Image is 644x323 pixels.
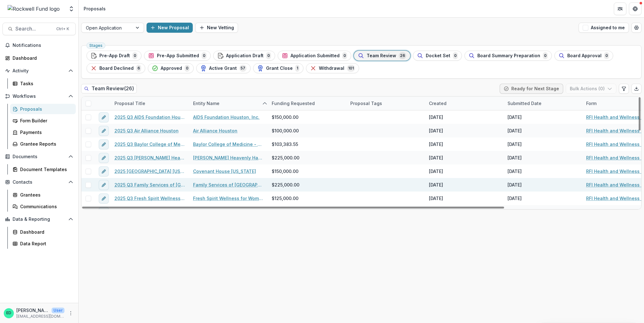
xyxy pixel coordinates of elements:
[6,311,11,315] div: Estevan D. Delgado
[202,52,207,59] span: 0
[99,193,109,203] button: edit
[193,181,264,188] a: Family Services of [GEOGRAPHIC_DATA] and [GEOGRAPHIC_DATA]
[99,112,109,122] button: edit
[15,26,53,32] span: Search...
[508,209,522,215] div: [DATE]
[81,84,137,93] h2: Team Review ( 26 )
[10,190,76,200] a: Grantees
[268,97,347,110] div: Funding Requested
[86,51,142,61] button: Pre-App Draft0
[631,23,641,33] button: Open table manager
[508,181,522,188] div: [DATE]
[193,154,264,161] a: [PERSON_NAME] Heavenly Hands
[399,52,406,59] span: 26
[508,154,522,161] div: [DATE]
[3,23,76,35] button: Search...
[413,51,462,61] button: Docket Set0
[504,97,582,110] div: Submitted Date
[10,104,76,114] a: Proposals
[55,25,70,32] div: Ctrl + K
[114,127,179,134] a: 2025 Q3 Air Alliance Houston
[16,314,64,319] p: [EMAIL_ADDRESS][DOMAIN_NAME]
[347,65,355,72] span: 101
[272,141,298,148] span: $103,383.55
[272,181,299,188] span: $225,000.00
[114,168,186,175] a: 2025 [GEOGRAPHIC_DATA] [US_STATE]
[20,141,71,147] div: Grantee Reports
[319,66,344,71] span: Withdrawal
[8,5,60,13] img: Rockwell Fund logo
[239,65,247,72] span: 57
[631,84,641,94] button: Export table data
[272,114,298,120] span: $150,000.00
[114,195,186,202] a: 2025 Q3 Fresh Spirit Wellness for Women, Inc.
[629,3,641,15] button: Get Help
[16,307,49,314] p: [PERSON_NAME]
[554,51,613,61] button: Board Approval0
[566,84,616,94] button: Bulk Actions (0)
[508,195,522,202] div: [DATE]
[3,152,76,162] button: Open Documents
[193,195,264,202] a: Fresh Spirit Wellness for Women Inc
[20,106,71,112] div: Proposals
[347,97,425,110] div: Proposal Tags
[429,195,443,202] div: [DATE]
[10,115,76,126] a: Form Builder
[295,65,299,72] span: 1
[429,114,443,120] div: [DATE]
[13,154,66,159] span: Documents
[266,66,293,71] span: Grant Close
[20,129,71,136] div: Payments
[508,141,522,148] div: [DATE]
[429,181,443,188] div: [DATE]
[268,100,319,107] div: Funding Requested
[579,23,629,33] button: Assigned to me
[614,3,626,15] button: Partners
[13,94,66,99] span: Workflows
[161,66,182,71] span: Approved
[13,55,71,61] div: Dashboard
[306,63,359,73] button: Withdrawal101
[3,53,76,63] a: Dashboard
[582,100,600,107] div: Form
[132,52,137,59] span: 0
[189,97,268,110] div: Entity Name
[99,139,109,149] button: edit
[99,53,130,58] span: Pre-App Draft
[136,65,141,72] span: 6
[429,168,443,175] div: [DATE]
[347,100,386,107] div: Proposal Tags
[99,180,109,190] button: edit
[10,201,76,212] a: Communications
[99,166,109,176] button: edit
[213,51,275,61] button: Application Draft0
[10,238,76,249] a: Data Report
[20,240,71,247] div: Data Report
[10,78,76,89] a: Tasks
[67,3,76,15] button: Open entity switcher
[193,141,264,148] a: Baylor College of Medicine - Teen Health Clinic
[193,127,237,134] a: Air Alliance Houston
[144,51,211,61] button: Pre-App Submitted0
[464,51,552,61] button: Board Summary Preparation0
[84,5,106,12] div: Proposals
[604,52,609,59] span: 0
[20,117,71,124] div: Form Builder
[114,154,186,161] a: 2025 Q3 [PERSON_NAME] Heavenly Hands
[209,66,237,71] span: Active Grant
[13,217,66,222] span: Data & Reporting
[278,51,351,61] button: Application Submitted0
[86,63,145,73] button: Board Declined6
[253,63,303,73] button: Grant Close1
[262,101,267,106] svg: sorted ascending
[99,126,109,136] button: edit
[157,53,199,58] span: Pre-App Submitted
[99,66,134,71] span: Board Declined
[272,195,298,202] span: $125,000.00
[500,84,563,94] button: Ready for Next Stage
[20,166,71,173] div: Document Templates
[111,97,189,110] div: Proposal Title
[67,309,75,317] button: More
[266,52,271,59] span: 0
